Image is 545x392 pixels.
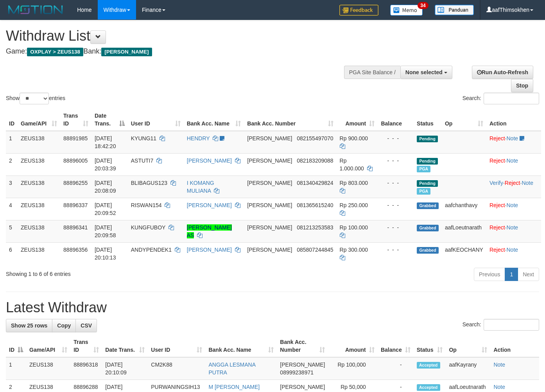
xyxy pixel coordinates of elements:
label: Show entries [6,93,65,104]
div: - - - [381,201,411,209]
th: Action [490,335,539,357]
span: [PERSON_NAME] [280,384,325,390]
th: Op: activate to sort column ascending [446,335,490,357]
td: Rp 100,000 [328,357,377,380]
a: Reject [489,224,505,231]
th: Date Trans.: activate to sort column ascending [102,335,148,357]
span: Copy 081365615240 to clipboard [297,202,333,208]
span: OXPLAY > ZEUS138 [27,48,83,56]
th: Amount: activate to sort column ascending [337,109,378,131]
span: [DATE] 20:08:09 [95,180,116,194]
td: aafLoeutnarath [442,220,486,242]
span: Rp 300.000 [340,247,368,253]
span: Grabbed [417,247,439,254]
div: - - - [381,224,411,231]
div: PGA Site Balance / [344,66,400,79]
span: Rp 250.000 [340,202,368,208]
span: Rp 100.000 [340,224,368,231]
th: Bank Acc. Number: activate to sort column ascending [244,109,336,131]
label: Search: [463,93,539,104]
a: Reject [489,202,505,208]
h1: Latest Withdraw [6,300,539,315]
span: [PERSON_NAME] [247,247,292,253]
a: Reject [489,158,505,164]
td: 1 [6,131,18,154]
a: HENDRY [187,135,210,141]
span: 88896341 [63,224,88,231]
td: [DATE] 20:10:09 [102,357,148,380]
th: Op: activate to sort column ascending [442,109,486,131]
th: Game/API: activate to sort column ascending [26,335,70,357]
img: Button%20Memo.svg [390,5,423,16]
a: Note [507,135,518,141]
a: CSV [75,319,97,332]
a: Stop [511,79,533,92]
img: MOTION_logo.png [6,4,65,16]
span: Copy 081340429824 to clipboard [297,180,333,186]
div: Showing 1 to 6 of 6 entries [6,267,221,278]
th: Bank Acc. Name: activate to sort column ascending [184,109,244,131]
th: ID [6,109,18,131]
span: Copy [57,322,71,329]
span: Copy 081213253583 to clipboard [297,224,333,231]
a: ANGGA LESMANA PUTRA [208,362,255,376]
span: [DATE] 18:42:20 [95,135,116,149]
td: 3 [6,175,18,198]
td: 1 [6,357,26,380]
span: BLIBAGUS123 [131,180,167,186]
a: Note [507,158,518,164]
input: Search: [484,319,539,331]
span: ASTUTI7 [131,158,154,164]
td: ZEUS138 [18,198,60,220]
span: [DATE] 20:10:13 [95,247,116,261]
a: Show 25 rows [6,319,52,332]
th: Game/API: activate to sort column ascending [18,109,60,131]
span: [DATE] 20:03:39 [95,158,116,172]
a: Previous [474,268,505,281]
span: None selected [405,69,443,75]
span: RISWAN154 [131,202,162,208]
span: Marked by aafanarl [417,166,430,172]
span: Accepted [417,384,440,391]
td: · · [486,175,541,198]
select: Showentries [20,93,49,104]
td: ZEUS138 [18,131,60,154]
span: Rp 803.000 [340,180,368,186]
a: [PERSON_NAME] [187,202,232,208]
input: Search: [484,93,539,104]
label: Search: [463,319,539,331]
td: · [486,153,541,175]
td: 88896318 [70,357,102,380]
a: Note [522,180,533,186]
h1: Withdraw List [6,28,355,44]
span: 88896337 [63,202,88,208]
a: Reject [505,180,520,186]
a: [PERSON_NAME] [187,158,232,164]
span: [PERSON_NAME] [247,224,292,231]
span: [PERSON_NAME] [247,158,292,164]
span: Show 25 rows [11,322,47,329]
button: None selected [400,66,452,79]
td: · [486,220,541,242]
div: - - - [381,246,411,254]
td: 5 [6,220,18,242]
span: 88896356 [63,247,88,253]
span: Pending [417,136,438,142]
td: ZEUS138 [18,175,60,198]
a: Note [507,224,518,231]
td: 4 [6,198,18,220]
th: ID: activate to sort column descending [6,335,26,357]
th: Status: activate to sort column ascending [414,335,446,357]
span: [PERSON_NAME] [247,135,292,141]
td: aafKEOCHANY [442,242,486,265]
span: Rp 1.000.000 [340,158,364,172]
th: Bank Acc. Number: activate to sort column ascending [277,335,328,357]
span: Grabbed [417,225,439,231]
td: · [486,198,541,220]
span: Copy 08999238971 to clipboard [280,369,314,376]
img: Feedback.jpg [339,5,378,16]
td: aafchanthavy [442,198,486,220]
td: ZEUS138 [18,220,60,242]
th: Amount: activate to sort column ascending [328,335,377,357]
a: Run Auto-Refresh [472,66,533,79]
